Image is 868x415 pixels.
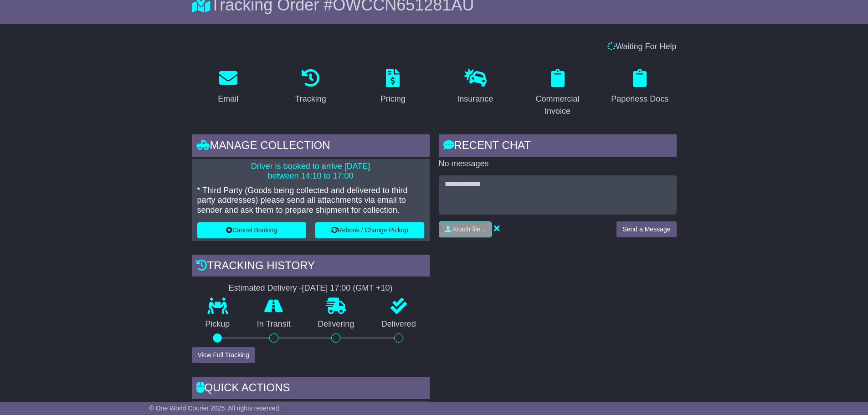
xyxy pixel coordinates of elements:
[149,405,281,412] span: © One World Courier 2025. All rights reserved.
[197,186,424,215] p: * Third Party (Goods being collected and delivered to third party addresses) please send all atta...
[289,66,332,108] a: Tracking
[197,162,424,181] p: Driver is booked to arrive [DATE] between 14:10 to 17:00
[192,134,430,159] div: Manage collection
[451,66,499,108] a: Insurance
[243,319,304,329] p: In Transit
[187,42,681,52] div: Waiting For Help
[605,66,674,108] a: Paperless Docs
[192,347,255,363] button: View Full Tracking
[439,159,677,169] p: No messages
[197,222,306,238] button: Cancel Booking
[218,93,238,105] div: Email
[192,283,430,293] div: Estimated Delivery -
[302,283,393,293] div: [DATE] 17:00 (GMT +10)
[192,255,430,279] div: Tracking history
[304,319,368,329] p: Delivering
[616,221,676,237] button: Send a Message
[295,93,326,105] div: Tracking
[521,66,594,121] a: Commercial Invoice
[527,93,588,118] div: Commercial Invoice
[368,319,430,329] p: Delivered
[439,134,677,159] div: RECENT CHAT
[315,222,424,238] button: Rebook / Change Pickup
[380,93,406,105] div: Pricing
[212,66,244,108] a: Email
[192,377,430,401] div: Quick Actions
[375,66,411,108] a: Pricing
[611,93,668,105] div: Paperless Docs
[192,319,244,329] p: Pickup
[457,93,493,105] div: Insurance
